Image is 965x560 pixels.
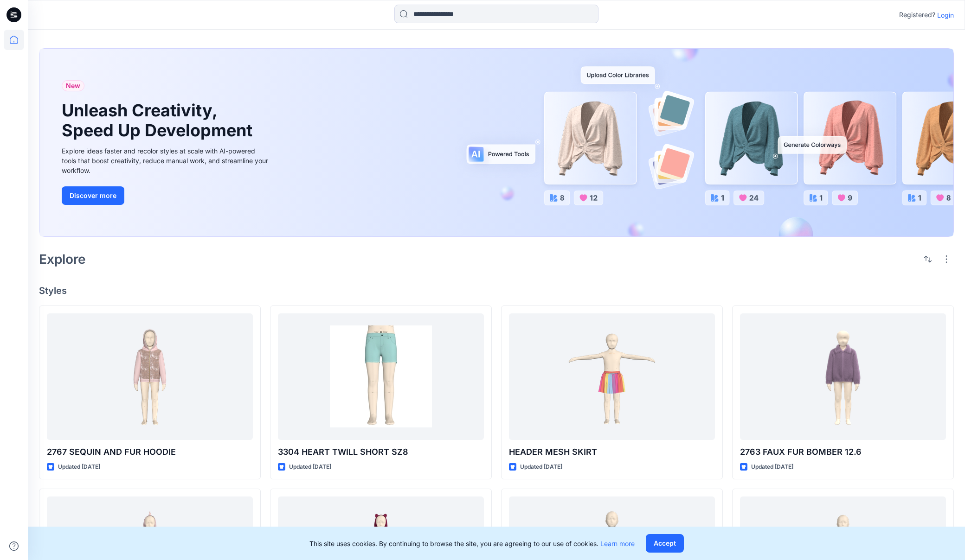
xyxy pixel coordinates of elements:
[62,186,124,205] button: Discover more
[62,101,257,140] h1: Unleash Creativity, Speed Up Development
[47,445,253,458] p: 2767 SEQUIN AND FUR HOODIE
[39,252,86,267] h2: Explore
[646,534,684,553] button: Accept
[509,445,715,458] p: HEADER MESH SKIRT
[520,462,562,472] p: Updated [DATE]
[62,146,270,175] div: Explore ideas faster and recolor styles at scale with AI-powered tools that boost creativity, red...
[937,10,954,20] p: Login
[600,540,635,547] a: Learn more
[289,462,331,472] p: Updated [DATE]
[899,9,935,20] p: Registered?
[62,186,270,205] a: Discover more
[309,539,635,548] p: This site uses cookies. By continuing to browse the site, you are agreeing to our use of cookies.
[740,445,946,458] p: 2763 FAUX FUR BOMBER 12.6
[509,313,715,440] a: HEADER MESH SKIRT
[751,462,793,472] p: Updated [DATE]
[39,285,954,296] h4: Styles
[58,462,100,472] p: Updated [DATE]
[278,445,484,458] p: 3304 HEART TWILL SHORT SZ8
[740,313,946,440] a: 2763 FAUX FUR BOMBER 12.6
[47,313,253,440] a: 2767 SEQUIN AND FUR HOODIE
[278,313,484,440] a: 3304 HEART TWILL SHORT SZ8
[66,80,80,91] span: New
